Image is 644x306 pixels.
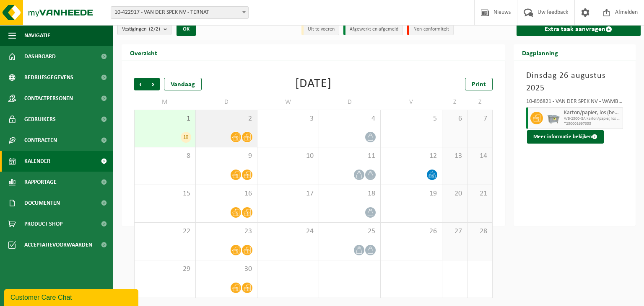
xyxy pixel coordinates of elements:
[472,114,488,123] span: 7
[24,67,73,88] span: Bedrijfsgegevens
[447,114,463,123] span: 6
[517,23,641,36] a: Extra taak aanvragen
[472,81,486,88] span: Print
[526,69,623,95] h3: Dinsdag 26 augustus 2025
[564,121,621,126] span: T250001697355
[407,24,454,35] li: Non-conformiteit
[24,109,56,130] span: Gebruikers
[465,78,493,90] a: Print
[262,114,314,123] span: 3
[323,152,376,161] span: 11
[295,78,332,90] div: [DATE]
[547,112,560,124] img: WB-2500-GAL-GY-01
[257,95,319,110] td: W
[24,193,60,213] span: Documenten
[4,288,140,306] iframe: chat widget
[564,116,621,121] span: WB-2500-GA karton/papier, los (bedrijven)
[122,23,160,36] span: Vestigingen
[24,88,73,109] span: Contactpersonen
[139,227,191,236] span: 22
[447,152,463,161] span: 13
[149,26,160,32] count: (2/2)
[196,95,257,110] td: D
[301,24,339,35] li: Uit te voeren
[181,132,191,143] div: 10
[472,227,488,236] span: 28
[164,78,202,90] div: Vandaag
[385,114,438,123] span: 5
[381,95,442,110] td: V
[385,189,438,198] span: 19
[262,189,314,198] span: 17
[24,234,92,255] span: Acceptatievoorwaarden
[385,227,438,236] span: 26
[111,6,249,19] span: 10-422917 - VAN DER SPEK NV - TERNAT
[323,114,376,123] span: 4
[139,265,191,274] span: 29
[200,227,253,236] span: 23
[24,172,57,193] span: Rapportage
[139,114,191,123] span: 1
[24,46,56,67] span: Dashboard
[472,152,488,161] span: 14
[323,227,376,236] span: 25
[24,213,62,234] span: Product Shop
[177,23,196,36] button: OK
[564,110,621,116] span: Karton/papier, los (bedrijven)
[200,114,253,123] span: 2
[139,152,191,161] span: 8
[343,24,403,35] li: Afgewerkt en afgemeld
[111,7,248,18] span: 10-422917 - VAN DER SPEK NV - TERNAT
[262,227,314,236] span: 24
[526,99,623,107] div: 10-896821 - VAN DER SPEK NV - WAMBEEK - WAMBEEK
[122,44,166,61] h2: Overzicht
[447,189,463,198] span: 20
[200,152,253,161] span: 9
[472,189,488,198] span: 21
[262,152,314,161] span: 10
[24,25,50,46] span: Navigatie
[134,78,147,90] span: Vorige
[134,95,196,110] td: M
[442,95,467,110] td: Z
[319,95,381,110] td: D
[139,189,191,198] span: 15
[385,152,438,161] span: 12
[24,130,57,151] span: Contracten
[200,265,253,274] span: 30
[147,78,160,90] span: Volgende
[467,95,493,110] td: Z
[527,130,604,144] button: Meer informatie bekijken
[24,151,50,172] span: Kalender
[323,189,376,198] span: 18
[514,44,566,61] h2: Dagplanning
[117,23,171,35] button: Vestigingen(2/2)
[200,189,253,198] span: 16
[447,227,463,236] span: 27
